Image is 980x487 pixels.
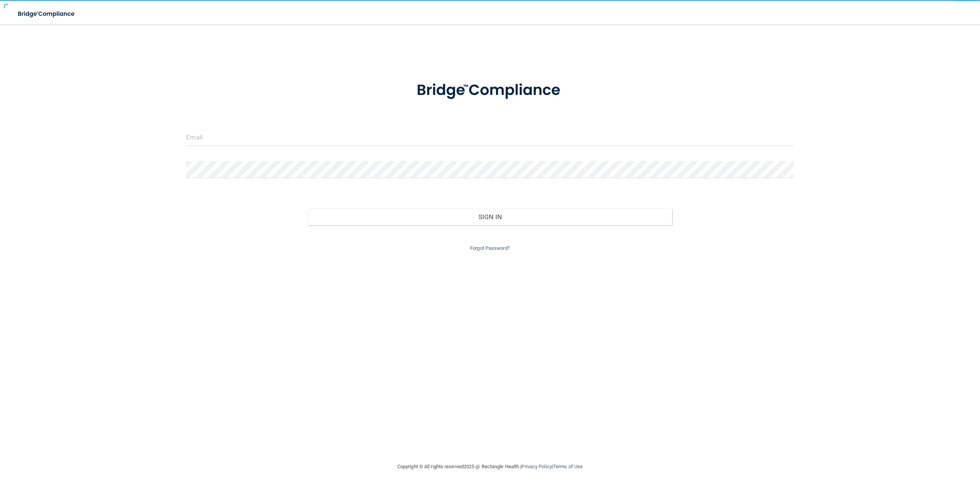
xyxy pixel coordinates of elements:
[553,464,583,469] a: Terms of Use
[186,129,794,146] input: Email
[350,454,630,479] div: Copyright © All rights reserved 2025 @ Rectangle Health | |
[521,464,552,469] a: Privacy Policy
[308,208,672,225] button: Sign In
[470,245,510,251] a: Forgot Password?
[11,6,82,22] img: bridge_compliance_login_screen.278c3ca4.svg
[401,71,579,110] img: bridge_compliance_login_screen.278c3ca4.svg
